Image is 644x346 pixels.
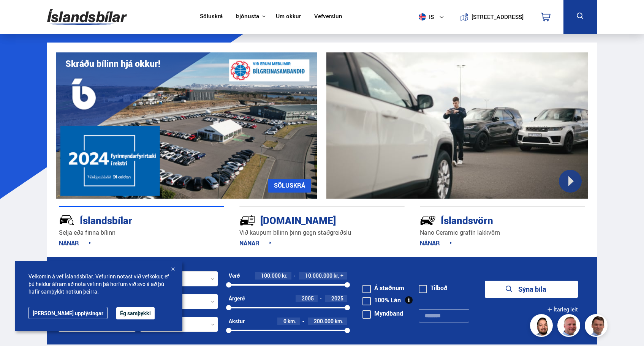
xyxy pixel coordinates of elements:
a: NÁNAR [420,239,452,247]
button: Ítarleg leit [547,301,578,318]
a: NÁNAR [239,239,272,247]
img: svg+xml;base64,PHN2ZyB4bWxucz0iaHR0cDovL3d3dy53My5vcmcvMjAwMC9zdmciIHdpZHRoPSI1MTIiIGhlaWdodD0iNT... [419,13,426,21]
span: 2005 [302,295,314,302]
p: Nano Ceramic grafín lakkvörn [420,228,585,237]
span: 10.000.000 [305,272,332,279]
div: Íslandsvörn [420,213,558,226]
div: Íslandsbílar [59,213,197,226]
button: [STREET_ADDRESS] [475,14,521,20]
a: NÁNAR [59,239,91,247]
a: Söluskrá [200,13,223,21]
img: G0Ugv5HjCgRt.svg [47,5,127,29]
span: km. [335,318,343,324]
div: Verð [229,273,240,279]
p: Selja eða finna bílinn [59,228,224,237]
img: nhp88E3Fdnt1Opn2.png [531,315,554,338]
button: Sýna bíla [485,281,578,298]
label: 100% Lán [362,297,401,303]
span: 2025 [331,295,343,302]
span: 100.000 [261,272,281,279]
span: Velkomin á vef Íslandsbílar. Vefurinn notast við vefkökur, ef þú heldur áfram að nota vefinn þá h... [28,273,169,295]
img: tr5P-W3DuiFaO7aO.svg [239,212,255,228]
div: Akstur [229,318,245,324]
img: -Svtn6bYgwAsiwNX.svg [420,212,436,228]
button: Þjónusta [236,13,259,20]
span: is [416,13,435,21]
span: + [340,273,343,279]
label: Á staðnum [362,285,404,291]
a: Um okkur [276,13,301,21]
img: eKx6w-_Home_640_.png [56,52,318,199]
label: Myndband [362,310,403,316]
span: 200.000 [314,318,334,325]
a: Vefverslun [314,13,342,21]
label: Tilboð [419,285,448,291]
span: km. [288,318,296,324]
a: [PERSON_NAME] upplýsingar [28,307,108,319]
span: kr. [334,273,339,279]
button: is [416,6,450,28]
img: siFngHWaQ9KaOqBr.png [559,315,581,338]
a: SÖLUSKRÁ [268,179,311,193]
h1: Skráðu bílinn hjá okkur! [65,58,160,69]
img: FbJEzSuNWCJXmdc-.webp [586,315,609,338]
p: Við kaupum bílinn þinn gegn staðgreiðslu [239,228,405,237]
a: [STREET_ADDRESS] [454,6,528,28]
img: JRvxyua_JYH6wB4c.svg [59,212,75,228]
button: Ég samþykki [116,307,155,319]
div: Árgerð [229,295,245,302]
span: kr. [282,273,288,279]
span: 0 [283,318,286,325]
div: [DOMAIN_NAME] [239,213,378,226]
